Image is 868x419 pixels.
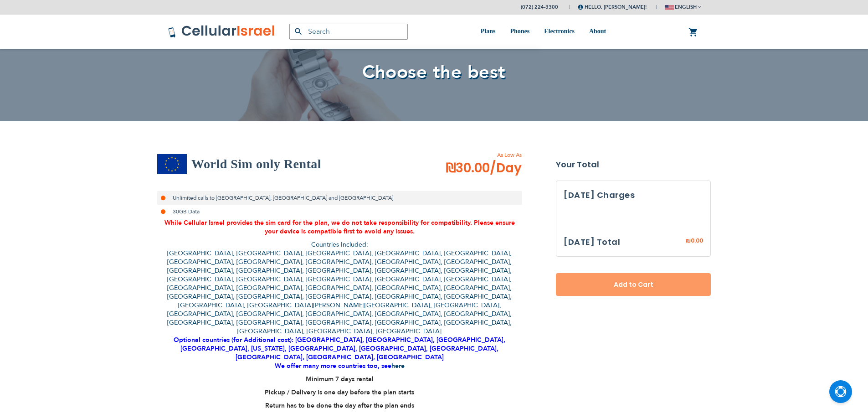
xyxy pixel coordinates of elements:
span: ₪ [686,237,691,245]
strong: Optional countries (for Additional cost): [GEOGRAPHIC_DATA], [GEOGRAPHIC_DATA], [GEOGRAPHIC_DATA]... [174,336,505,370]
h2: World Sim only Rental [191,155,321,173]
span: /Day [490,159,522,177]
span: Plans [481,28,496,35]
span: About [589,28,606,35]
strong: Return has to be done the day after the plan ends [265,401,414,410]
a: About [589,15,606,49]
span: Choose the best [362,60,506,85]
a: (072) 224-3300 [521,4,558,10]
p: Countries Included: [GEOGRAPHIC_DATA], [GEOGRAPHIC_DATA], [GEOGRAPHIC_DATA], [GEOGRAPHIC_DATA], [... [157,240,522,370]
span: Electronics [544,28,575,35]
strong: Your Total [556,158,711,171]
input: Search [289,24,408,40]
strong: Pickup / Delivery is one day before the plan starts [265,388,414,397]
li: 30GB Data [157,205,522,218]
a: Phones [510,15,529,49]
span: 0.00 [691,237,703,244]
span: As Low As [421,151,522,159]
li: Unlimited calls to [GEOGRAPHIC_DATA], [GEOGRAPHIC_DATA] and [GEOGRAPHIC_DATA] [157,191,522,205]
span: ₪30.00 [446,159,522,177]
button: english [665,0,701,14]
span: While Cellular Israel provides the sim card for the plan, we do not take responsibility for compa... [164,218,515,236]
a: here [391,362,405,370]
h3: [DATE] Total [564,235,620,249]
img: english [665,5,674,10]
a: Plans [481,15,496,49]
h3: [DATE] Charges [564,188,703,202]
img: Cellular Israel Logo [168,25,276,38]
span: Phones [510,28,529,35]
a: Electronics [544,15,575,49]
span: Hello, [PERSON_NAME]! [578,4,647,10]
strong: Minimum 7 days rental [306,375,374,383]
img: World Sim only Rental [157,154,187,174]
